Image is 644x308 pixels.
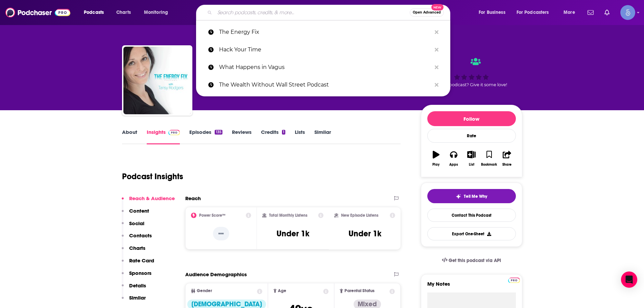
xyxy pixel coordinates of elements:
[122,270,151,282] button: Sponsors
[427,111,516,126] button: Follow
[564,8,575,17] span: More
[185,271,247,278] h2: Audience Demographics
[189,129,222,144] a: Episodes135
[129,245,145,251] p: Charts
[620,5,635,20] button: Show profile menu
[197,289,212,293] span: Gender
[129,220,144,227] p: Social
[517,8,549,17] span: For Podcasters
[269,213,307,218] h2: Total Monthly Listens
[129,257,154,264] p: Rate Card
[196,41,450,58] a: Hack Your Time
[5,6,70,19] img: Podchaser - Follow, Share and Rate Podcasts
[79,7,113,18] button: open menu
[122,208,149,220] button: Content
[202,5,457,20] div: Search podcasts, credits, & more...
[449,163,458,167] div: Apps
[436,82,507,87] span: Good podcast? Give it some love!
[122,282,146,295] button: Details
[421,51,522,93] div: Good podcast? Give it some love!
[112,7,135,18] a: Charts
[432,163,439,167] div: Play
[314,129,331,144] a: Similar
[196,76,450,94] a: The Wealth Without Wall Street Podcast
[196,58,450,76] a: What Happens in Vagus
[512,7,559,18] button: open menu
[278,289,286,293] span: Age
[123,47,191,114] img: The Energy Fix
[219,58,431,76] p: What Happens in Vagus
[344,289,375,293] span: Parental Status
[427,227,516,240] button: Export One-Sheet
[481,163,497,167] div: Bookmark
[232,129,252,144] a: Reviews
[129,270,151,276] p: Sponsors
[129,195,175,202] p: Reach & Audience
[215,130,222,135] div: 135
[427,281,516,292] label: My Notes
[219,23,431,41] p: The Energy Fix
[219,41,431,58] p: Hack Your Time
[122,294,146,307] button: Similar
[219,76,431,94] p: The Wealth Without Wall Street Podcast
[139,7,177,18] button: open menu
[621,271,637,288] div: Open Intercom Messenger
[445,146,462,171] button: Apps
[261,129,285,144] a: Credits1
[498,146,516,171] button: Share
[427,209,516,222] a: Contact This Podcast
[213,227,229,240] p: --
[479,8,505,17] span: For Business
[469,163,474,167] div: List
[456,194,461,199] img: tell me why sparkle
[602,7,612,18] a: Show notifications dropdown
[427,189,516,203] button: tell me why sparkleTell Me Why
[413,11,441,14] span: Open Advanced
[129,208,149,214] p: Content
[84,8,104,17] span: Podcasts
[122,129,137,144] a: About
[129,232,152,239] p: Contacts
[508,277,520,283] a: Pro website
[341,213,378,218] h2: New Episode Listens
[449,258,501,263] span: Get this podcast via API
[508,278,520,283] img: Podchaser Pro
[122,171,183,182] h1: Podcast Insights
[585,7,596,18] a: Show notifications dropdown
[462,146,480,171] button: List
[620,5,635,20] img: User Profile
[427,146,445,171] button: Play
[436,252,507,269] a: Get this podcast via API
[122,245,145,257] button: Charts
[147,129,180,144] a: InsightsPodchaser Pro
[480,146,498,171] button: Bookmark
[199,213,225,218] h2: Power Score™
[277,229,309,239] h3: Under 1k
[502,163,511,167] div: Share
[431,4,444,10] span: New
[144,8,168,17] span: Monitoring
[215,7,410,18] input: Search podcasts, credits, & more...
[196,23,450,41] a: The Energy Fix
[410,8,444,17] button: Open AdvancedNew
[295,129,305,144] a: Lists
[122,195,175,208] button: Reach & Audience
[129,294,146,301] p: Similar
[282,130,285,135] div: 1
[474,7,514,18] button: open menu
[122,232,152,245] button: Contacts
[122,257,154,270] button: Rate Card
[559,7,583,18] button: open menu
[185,195,201,202] h2: Reach
[427,129,516,143] div: Rate
[349,229,381,239] h3: Under 1k
[464,194,487,199] span: Tell Me Why
[620,5,635,20] span: Logged in as Spiral5-G1
[116,8,131,17] span: Charts
[168,130,180,135] img: Podchaser Pro
[129,282,146,289] p: Details
[122,220,144,233] button: Social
